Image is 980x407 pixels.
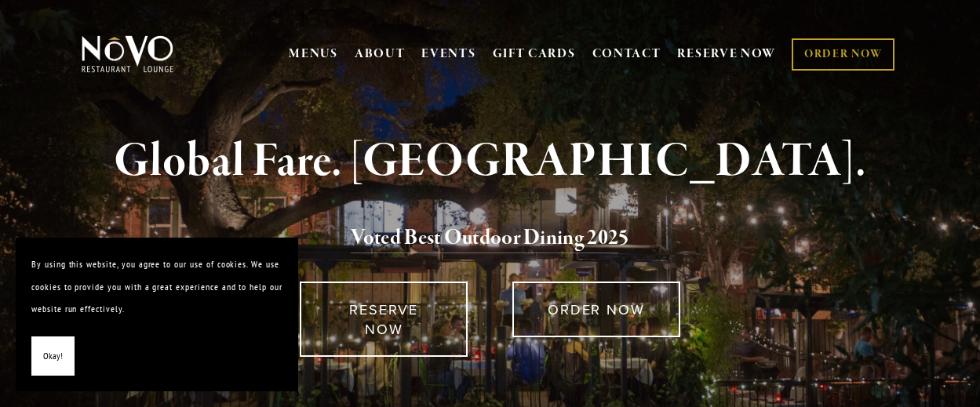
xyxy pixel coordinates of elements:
section: Cookie banner [16,238,298,391]
h2: 5 [104,222,877,255]
a: ABOUT [355,46,406,62]
a: Voted Best Outdoor Dining 202 [351,224,618,254]
p: By using this website, you agree to our use of cookies. We use cookies to provide you with a grea... [31,253,282,321]
button: Okay! [31,336,75,376]
a: EVENTS [421,46,475,62]
a: GIFT CARDS [493,39,576,69]
strong: Global Fare. [GEOGRAPHIC_DATA]. [114,132,866,191]
img: Novo Restaurant &amp; Lounge [78,35,177,74]
a: ORDER NOW [792,38,894,71]
span: Okay! [43,345,63,368]
a: RESERVE NOW [300,282,468,357]
a: MENUS [289,46,338,62]
a: ORDER NOW [512,282,680,337]
a: CONTACT [592,39,661,69]
a: RESERVE NOW [677,39,776,69]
